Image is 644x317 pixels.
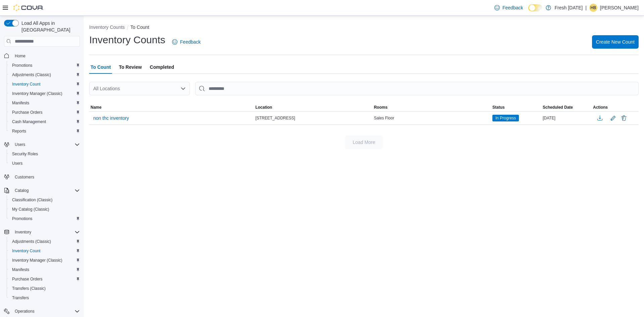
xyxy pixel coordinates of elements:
span: Reports [12,128,26,134]
span: Home [15,53,25,59]
span: Home [12,51,80,60]
a: Classification (Classic) [9,196,55,204]
span: Feedback [502,4,523,11]
div: Sales Floor [373,114,491,122]
button: Manifests [7,98,83,108]
span: Inventory Count [12,82,41,87]
a: Inventory Count [9,247,43,255]
a: Adjustments (Classic) [9,237,54,246]
a: Reports [9,127,29,135]
a: Inventory Manager (Classic) [9,256,65,264]
span: Completed [150,60,174,74]
a: Users [9,159,25,167]
span: Location [255,105,272,110]
span: Promotions [9,61,80,69]
input: Dark Mode [528,4,542,11]
button: Inventory [12,228,34,236]
button: non thc inventory [91,113,132,123]
button: Load More [345,136,383,149]
span: Feedback [180,39,201,45]
span: Manifests [9,99,80,107]
a: Manifests [9,99,32,107]
span: Inventory Manager (Classic) [12,91,62,96]
span: Users [15,142,25,147]
button: Purchase Orders [7,274,83,284]
img: Cova [13,4,44,11]
button: Users [12,141,28,149]
a: Adjustments (Classic) [9,71,54,79]
a: Transfers [9,294,32,302]
button: Status [491,103,541,111]
span: My Catalog (Classic) [9,205,80,213]
p: | [585,4,587,12]
button: Users [1,140,83,149]
button: Scheduled Date [541,103,592,111]
span: Users [12,141,80,149]
span: non thc inventory [93,115,129,121]
span: Scheduled Date [543,105,573,110]
a: Customers [12,173,37,181]
span: Transfers (Classic) [12,286,46,291]
a: Feedback [492,1,526,14]
span: Catalog [15,188,29,193]
a: Inventory Manager (Classic) [9,90,65,98]
button: Manifests [7,265,83,274]
a: Promotions [9,215,35,223]
span: Operations [15,309,35,314]
button: Inventory Manager (Classic) [7,256,83,265]
span: To Review [119,60,142,74]
a: Purchase Orders [9,108,45,116]
nav: An example of EuiBreadcrumbs [89,24,639,32]
span: Reports [9,127,80,135]
span: Status [492,105,505,110]
button: Operations [12,307,37,315]
span: Load All Apps in [GEOGRAPHIC_DATA] [19,20,80,33]
span: My Catalog (Classic) [12,207,49,212]
button: Inventory Counts [89,24,125,30]
span: Purchase Orders [12,110,43,115]
button: Catalog [12,187,31,195]
button: Delete [620,114,628,122]
span: Users [9,159,80,167]
a: Feedback [169,35,203,49]
span: Manifests [9,266,80,274]
button: To Count [130,24,149,30]
span: Name [91,105,102,110]
button: Location [254,103,372,111]
span: HB [591,4,596,12]
button: My Catalog (Classic) [7,205,83,214]
span: To Count [91,60,111,74]
button: Name [89,103,254,111]
button: Rooms [373,103,491,111]
button: Edit count details [609,113,617,123]
a: Transfers (Classic) [9,284,48,293]
span: Inventory [15,229,31,235]
button: Promotions [7,61,83,70]
button: Security Roles [7,149,83,159]
span: In Progress [492,115,519,121]
button: Transfers (Classic) [7,284,83,293]
span: Manifests [12,100,29,106]
a: Promotions [9,61,35,69]
span: Customers [12,173,80,181]
button: Inventory Manager (Classic) [7,89,83,98]
button: Adjustments (Classic) [7,237,83,246]
button: Users [7,159,83,168]
span: Adjustments (Classic) [9,71,80,79]
span: Classification (Classic) [9,196,80,204]
span: Inventory Count [12,248,41,254]
span: Manifests [12,267,29,272]
span: Cash Management [9,118,80,126]
button: Inventory Count [7,246,83,256]
a: Manifests [9,266,32,274]
button: Catalog [1,186,83,195]
span: Cash Management [12,119,46,124]
span: Promotions [12,63,33,68]
span: Adjustments (Classic) [9,237,80,246]
span: Promotions [12,216,33,221]
button: Cash Management [7,117,83,126]
a: Purchase Orders [9,275,45,283]
button: Classification (Classic) [7,195,83,205]
span: Classification (Classic) [12,197,53,203]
